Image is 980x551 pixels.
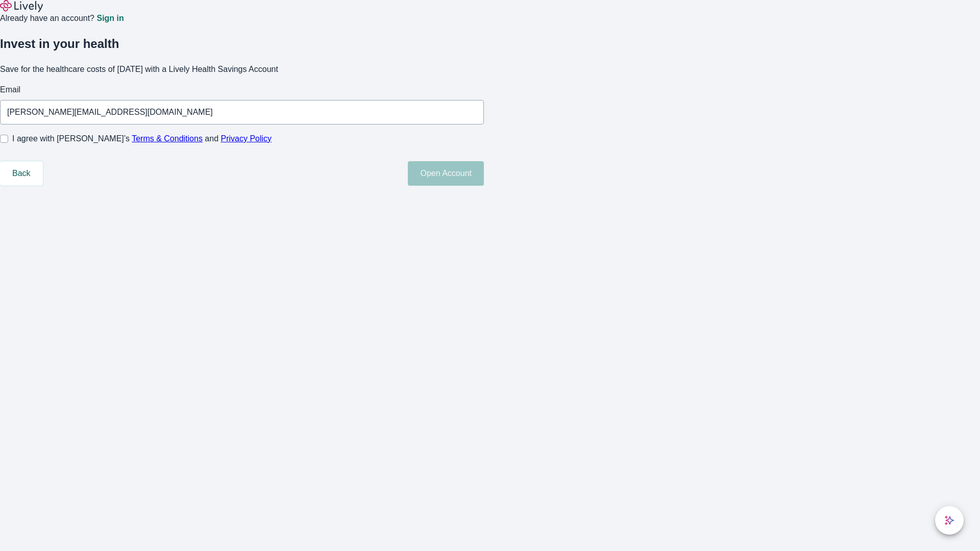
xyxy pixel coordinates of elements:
[944,515,954,525] svg: Lively AI Assistant
[935,506,964,535] button: chat
[221,134,272,143] a: Privacy Policy
[132,134,203,143] a: Terms & Conditions
[96,14,124,22] a: Sign in
[12,133,272,145] span: I agree with [PERSON_NAME]’s and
